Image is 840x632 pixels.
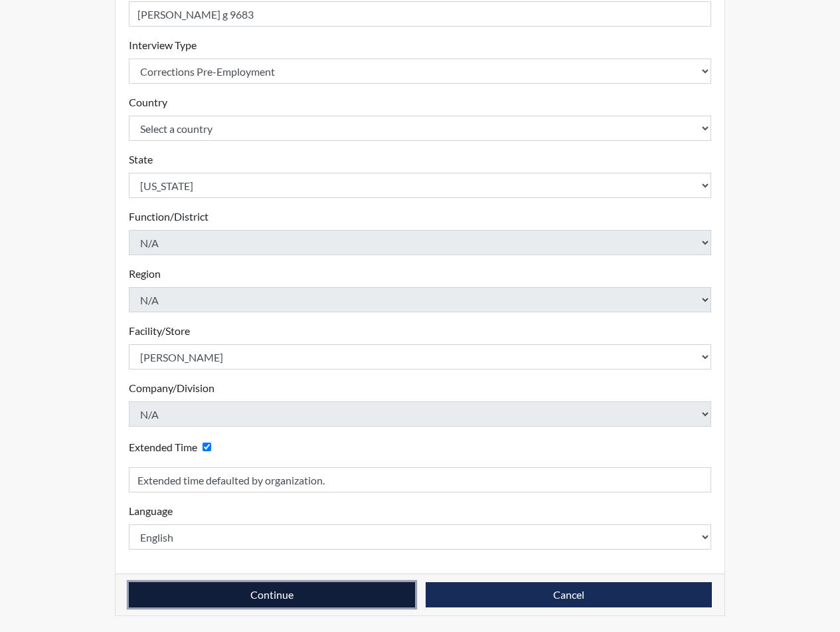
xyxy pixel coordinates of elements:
label: State [129,152,153,167]
button: Continue [129,582,415,607]
button: Cancel [426,582,712,607]
label: Function/District [129,209,209,225]
input: Insert a Registration ID, which needs to be a unique alphanumeric value for each interviewee [129,1,712,27]
input: Reason for Extension [129,467,712,492]
label: Company/Division [129,380,214,396]
label: Interview Type [129,37,197,53]
label: Country [129,94,167,110]
label: Extended Time [129,439,197,455]
label: Language [129,503,173,519]
label: Region [129,266,161,282]
label: Facility/Store [129,323,190,339]
div: Checking this box will provide the interviewee with an accomodation of extra time to answer each ... [129,437,216,457]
